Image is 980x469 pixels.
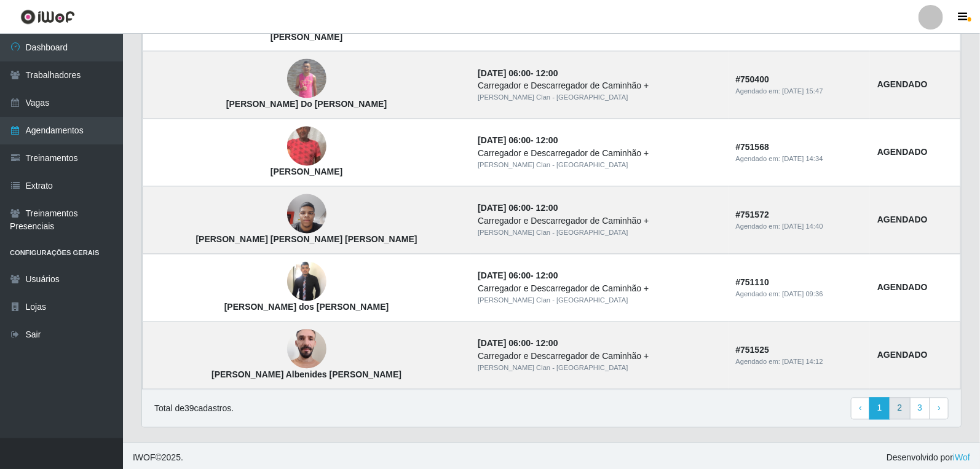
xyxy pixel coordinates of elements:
[133,453,156,463] span: IWOF
[736,357,863,368] div: Agendado em:
[287,59,326,98] img: Jeferson Marinho Do Nascimento
[478,203,558,213] strong: -
[877,283,928,293] strong: AGENDADO
[851,398,870,420] a: Previous
[953,453,970,463] a: iWof
[736,278,770,288] strong: # 751110
[478,68,531,78] time: [DATE] 06:00
[224,302,389,312] strong: [PERSON_NAME] dos [PERSON_NAME]
[478,228,721,238] div: [PERSON_NAME] Clan - [GEOGRAPHIC_DATA]
[287,261,326,303] img: Edvaldo Pereira dos Santos
[478,339,558,349] strong: -
[859,403,862,413] span: ‹
[536,203,558,213] time: 12:00
[736,75,770,85] strong: # 750400
[782,156,823,163] time: [DATE] 14:34
[478,68,558,78] strong: -
[536,68,558,78] time: 12:00
[478,148,721,160] div: Carregador e Descarregador de Caminhão +
[478,136,531,146] time: [DATE] 06:00
[478,93,721,103] div: [PERSON_NAME] Clan - [GEOGRAPHIC_DATA]
[478,215,721,228] div: Carregador e Descarregador de Caminhão +
[877,215,928,225] strong: AGENDADO
[782,358,823,366] time: [DATE] 14:12
[20,9,75,25] img: CoreUI Logo
[782,88,823,95] time: [DATE] 15:47
[287,323,326,376] img: José Albenides Pereira
[736,87,863,97] div: Agendado em:
[887,452,970,465] span: Desenvolvido por
[536,136,558,146] time: 12:00
[782,291,823,298] time: [DATE] 09:36
[869,398,890,420] a: 1
[196,235,417,245] strong: [PERSON_NAME] [PERSON_NAME] [PERSON_NAME]
[877,148,928,157] strong: AGENDADO
[478,339,531,349] time: [DATE] 06:00
[287,103,326,191] img: Erivan Pereira da Cunha
[736,154,863,165] div: Agendado em:
[782,223,823,231] time: [DATE] 14:40
[478,363,721,374] div: [PERSON_NAME] Clan - [GEOGRAPHIC_DATA]
[271,32,342,42] strong: [PERSON_NAME]
[154,403,234,416] p: Total de 39 cadastros.
[478,80,721,93] div: Carregador e Descarregador de Caminhão +
[910,398,931,420] a: 3
[851,398,949,420] nav: pagination
[890,398,911,420] a: 2
[736,143,770,152] strong: # 751568
[287,188,326,240] img: Luís Fernando Santos Ribeiro de Lima
[226,100,387,109] strong: [PERSON_NAME] Do [PERSON_NAME]
[877,80,928,90] strong: AGENDADO
[877,350,928,360] strong: AGENDADO
[478,350,721,363] div: Carregador e Descarregador de Caminhão +
[536,339,558,349] time: 12:00
[133,452,183,465] span: © 2025 .
[478,203,531,213] time: [DATE] 06:00
[736,210,770,220] strong: # 751572
[736,345,770,355] strong: # 751525
[478,283,721,296] div: Carregador e Descarregador de Caminhão +
[930,398,949,420] a: Next
[478,271,558,281] strong: -
[536,271,558,281] time: 12:00
[478,271,531,281] time: [DATE] 06:00
[478,296,721,306] div: [PERSON_NAME] Clan - [GEOGRAPHIC_DATA]
[211,370,401,380] strong: [PERSON_NAME] Albenides [PERSON_NAME]
[478,136,558,146] strong: -
[271,167,342,177] strong: [PERSON_NAME]
[736,290,863,300] div: Agendado em:
[938,403,941,413] span: ›
[736,222,863,232] div: Agendado em:
[478,160,721,171] div: [PERSON_NAME] Clan - [GEOGRAPHIC_DATA]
